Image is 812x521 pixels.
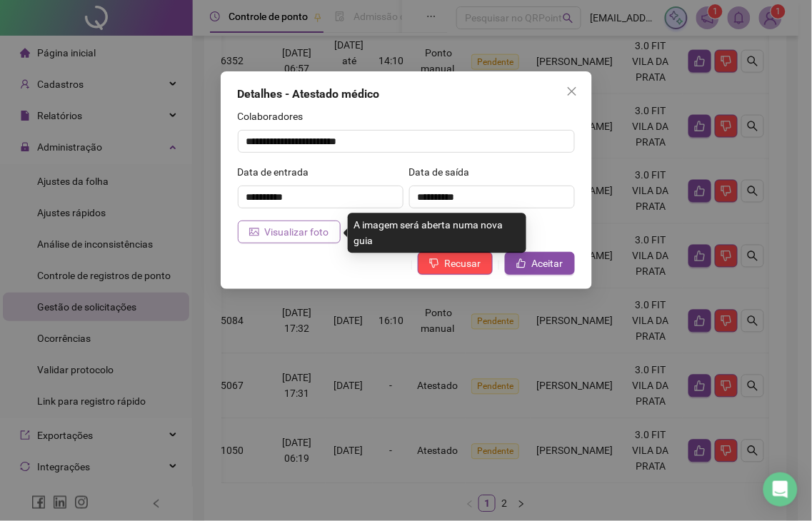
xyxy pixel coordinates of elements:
label: Data de entrada [238,164,319,180]
span: like [516,258,526,268]
div: A imagem será aberta numa nova guia [348,213,526,253]
button: Recusar [418,252,493,275]
div: Open Intercom Messenger [763,472,798,507]
button: Visualizar foto [238,221,341,243]
span: Visualizar foto [265,224,329,240]
button: Aceitar [505,252,575,275]
span: Recusar [445,256,481,271]
div: Detalhes - Atestado médico [238,86,575,103]
span: dislike [429,258,439,268]
span: picture [249,227,259,237]
label: Colaboradores [238,108,313,124]
label: Data de saída [409,164,479,180]
button: Close [561,80,583,103]
span: Aceitar [532,256,563,271]
span: close [566,86,578,97]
